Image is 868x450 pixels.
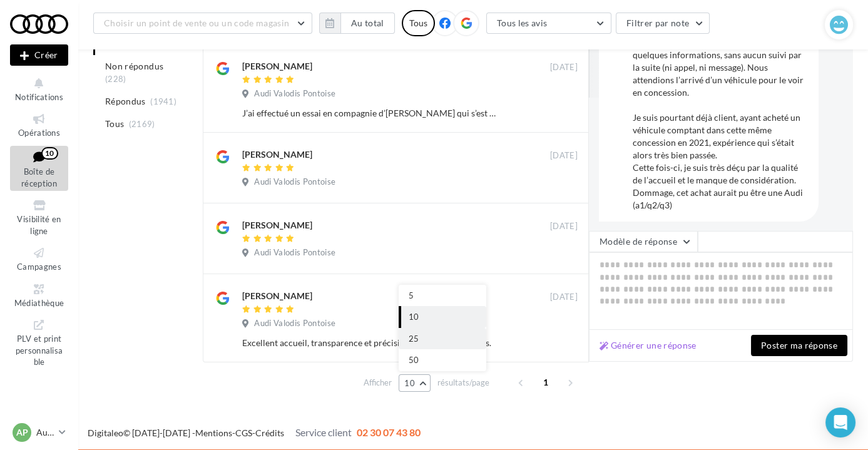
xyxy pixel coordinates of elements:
[589,231,698,252] button: Modèle de réponse
[550,221,578,232] span: [DATE]
[242,107,496,120] div: J’ai effectué un essai en compagnie d’[PERSON_NAME] qui s’est très bien passé.
[254,88,335,100] span: Audi Valodis Pontoise
[21,166,57,188] span: Boîte de réception
[497,18,548,28] span: Tous les avis
[399,349,486,371] button: 50
[10,110,68,140] a: Opérations
[319,13,395,34] button: Au total
[242,337,496,349] div: Excellent accueil, transparence et précision des devis et services.
[595,338,702,353] button: Générer une réponse
[10,315,68,370] a: PLV et print personnalisable
[242,60,312,73] div: [PERSON_NAME]
[10,146,68,192] a: Boîte de réception10
[17,262,61,272] span: Campagnes
[536,372,556,392] span: 1
[409,355,419,365] span: 50
[254,176,335,188] span: Audi Valodis Pontoise
[357,426,421,438] span: 02 30 07 43 80
[409,312,419,322] span: 10
[399,374,431,392] button: 10
[364,377,392,389] span: Afficher
[10,243,68,274] a: Campagnes
[14,298,64,308] span: Médiathèque
[150,96,176,106] span: (1941)
[550,292,578,303] span: [DATE]
[399,328,486,350] button: 25
[10,74,68,105] button: Notifications
[825,407,855,437] div: Open Intercom Messenger
[195,427,232,438] a: Mentions
[486,13,611,34] button: Tous les avis
[17,214,61,236] span: Visibilité en ligne
[10,44,68,66] button: Créer
[105,74,126,84] span: (228)
[105,95,146,108] span: Répondus
[104,18,289,28] span: Choisir un point de vente ou un code magasin
[404,378,415,388] span: 10
[242,148,312,161] div: [PERSON_NAME]
[340,13,395,34] button: Au total
[616,13,710,34] button: Filtrer par note
[399,285,486,307] button: 5
[36,426,54,439] p: Audi PONTOISE
[235,427,252,438] a: CGS
[105,60,163,73] span: Non répondus
[10,421,68,444] a: AP Audi PONTOISE
[242,219,312,232] div: [PERSON_NAME]
[15,92,63,102] span: Notifications
[10,196,68,238] a: Visibilité en ligne
[129,119,155,129] span: (2169)
[16,426,28,439] span: AP
[16,331,63,367] span: PLV et print personnalisable
[409,290,414,300] span: 5
[88,427,123,438] a: Digitaleo
[254,247,335,258] span: Audi Valodis Pontoise
[10,44,68,66] div: Nouvelle campagne
[437,377,489,389] span: résultats/page
[550,62,578,73] span: [DATE]
[409,334,419,344] span: 25
[88,427,421,438] span: © [DATE]-[DATE] - - -
[105,118,124,130] span: Tous
[402,10,435,36] div: Tous
[93,13,312,34] button: Choisir un point de vente ou un code magasin
[399,306,486,328] button: 10
[10,280,68,310] a: Médiathèque
[550,150,578,161] span: [DATE]
[254,318,335,329] span: Audi Valodis Pontoise
[18,128,60,138] span: Opérations
[41,147,58,160] div: 10
[751,335,847,356] button: Poster ma réponse
[242,290,312,302] div: [PERSON_NAME]
[255,427,284,438] a: Crédits
[295,426,352,438] span: Service client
